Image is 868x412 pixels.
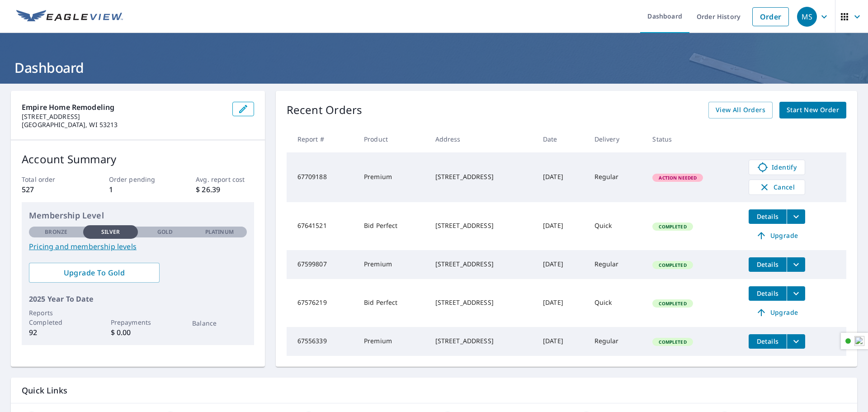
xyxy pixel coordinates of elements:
p: Silver [101,228,120,236]
td: Premium [357,250,428,279]
div: MS [797,7,817,27]
td: Regular [587,152,646,202]
p: Order pending [109,175,167,184]
div: [STREET_ADDRESS] [435,298,528,307]
p: Gold [157,228,173,236]
a: Pricing and membership levels [29,241,247,252]
td: Premium [357,152,428,202]
td: 67556339 [287,327,357,356]
button: detailsBtn-67576219 [749,286,787,301]
td: 67599807 [287,250,357,279]
button: filesDropdownBtn-67556339 [787,334,805,349]
td: Bid Perfect [357,202,428,250]
p: Account Summary [22,151,254,167]
p: Platinum [205,228,234,236]
span: Completed [653,223,692,230]
p: Reports Completed [29,308,83,327]
p: Quick Links [22,385,846,396]
button: filesDropdownBtn-67599807 [787,257,805,272]
td: 67709188 [287,152,357,202]
span: Details [754,289,781,298]
div: [STREET_ADDRESS] [435,336,528,346]
td: [DATE] [536,279,587,327]
a: Upgrade [749,305,805,320]
span: Completed [653,339,692,345]
td: [DATE] [536,327,587,356]
td: 67576219 [287,279,357,327]
span: Cancel [758,182,796,193]
a: Order [752,7,789,26]
span: Start New Order [787,104,839,116]
td: Premium [357,327,428,356]
p: 1 [109,184,167,195]
a: Identify [749,160,805,175]
span: Details [754,212,781,221]
th: Report # [287,126,357,152]
p: 2025 Year To Date [29,294,247,304]
a: Upgrade To Gold [29,263,160,283]
p: 92 [29,327,83,338]
p: Membership Level [29,209,247,222]
p: $ 26.39 [196,184,254,195]
p: Recent Orders [287,102,363,118]
button: detailsBtn-67556339 [749,334,787,349]
button: filesDropdownBtn-67641521 [787,209,805,224]
p: Total order [22,175,80,184]
td: [DATE] [536,152,587,202]
p: Balance [192,318,246,328]
td: Bid Perfect [357,279,428,327]
p: $ 0.00 [111,327,165,338]
span: Identify [755,162,799,173]
span: Details [754,337,781,346]
a: Upgrade [749,228,805,243]
div: [STREET_ADDRESS] [435,172,528,181]
span: Upgrade To Gold [36,268,152,278]
p: Bronze [45,228,67,236]
th: Status [645,126,741,152]
a: Start New Order [779,102,846,118]
div: [STREET_ADDRESS] [435,260,528,269]
p: [GEOGRAPHIC_DATA], WI 53213 [22,121,225,129]
button: filesDropdownBtn-67576219 [787,286,805,301]
a: View All Orders [708,102,773,118]
span: Upgrade [754,307,800,318]
span: Action Needed [653,175,702,181]
h1: Dashboard [11,58,857,77]
td: [DATE] [536,250,587,279]
button: detailsBtn-67641521 [749,209,787,224]
p: Prepayments [111,317,165,327]
th: Date [536,126,587,152]
p: 527 [22,184,80,195]
td: Quick [587,279,646,327]
span: Upgrade [754,230,800,241]
span: Completed [653,300,692,307]
p: [STREET_ADDRESS] [22,113,225,121]
td: Regular [587,327,646,356]
span: View All Orders [716,104,765,116]
span: Completed [653,262,692,268]
td: 67641521 [287,202,357,250]
div: [STREET_ADDRESS] [435,221,528,230]
th: Address [428,126,536,152]
td: Quick [587,202,646,250]
span: Details [754,260,781,269]
button: detailsBtn-67599807 [749,257,787,272]
p: Empire Home Remodeling [22,102,225,113]
th: Product [357,126,428,152]
button: Cancel [749,180,805,195]
img: EV Logo [16,10,123,24]
p: Avg. report cost [196,175,254,184]
th: Delivery [587,126,646,152]
td: Regular [587,250,646,279]
td: [DATE] [536,202,587,250]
